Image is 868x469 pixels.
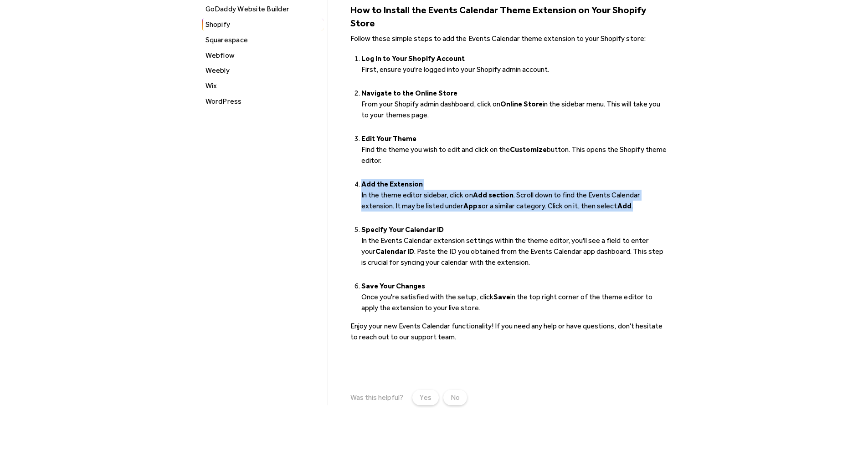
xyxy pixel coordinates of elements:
div: Weebly [203,65,324,76]
div: Shopify [203,19,324,30]
li: ‍ In the Events Calendar extension settings within the theme editor, you'll see a field to enter ... [361,224,668,279]
li: Find the theme you wish to edit and click on the button. This opens the Shopify theme editor. ‍ [361,133,668,177]
strong: Add section [473,191,514,199]
a: Squarespace [202,34,324,46]
strong: Add the Extension [361,180,423,188]
strong: Online Store [500,100,543,108]
strong: Save [493,292,510,301]
a: Weebly [202,65,324,76]
a: Webflow [202,50,324,61]
strong: Apps [463,202,481,210]
li: First, ensure you're logged into your Shopify admin account. ‍ [361,53,668,86]
div: GoDaddy Website Builder [203,3,324,15]
strong: Specify Your Calendar ID [361,225,444,234]
li: ‍ Once you're satisfied with the setup, click in the top right corner of the theme editor to appl... [361,281,668,313]
p: ‍ [350,343,668,353]
div: Wix [203,80,324,92]
strong: Save Your Changes [361,282,425,290]
strong: Calendar ID [375,247,414,256]
div: Squarespace [203,34,324,46]
a: Yes [412,390,439,405]
a: Shopify [202,19,324,30]
strong: Edit Your Theme [361,134,416,143]
a: WordPress [202,96,324,107]
strong: How to Install the Events Calendar Theme Extension on Your Shopify Store [350,4,646,29]
strong: Add [617,202,632,210]
div: Was this helpful? [350,393,403,402]
strong: Navigate to the Online Store ‍ [361,89,458,97]
a: GoDaddy Website Builder [202,3,324,15]
p: Enjoy your new Events Calendar functionality! If you need any help or have questions, don't hesit... [350,321,668,343]
div: WordPress [203,96,324,107]
li: From your Shopify admin dashboard, click on in the sidebar menu. This will take you to your theme... [361,88,668,131]
div: No [451,392,460,403]
strong: Customize [510,145,547,154]
strong: Log In to Your Shopify Account ‍ [361,54,465,63]
a: Wix [202,80,324,92]
li: ‍ In the theme editor sidebar, click on . Scroll down to find the Events Calendar extension. It m... [361,179,668,222]
p: Follow these simple steps to add the Events Calendar theme extension to your Shopify store: [350,33,668,44]
a: No [443,390,467,405]
div: Yes [420,392,431,403]
div: Webflow [203,50,324,61]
